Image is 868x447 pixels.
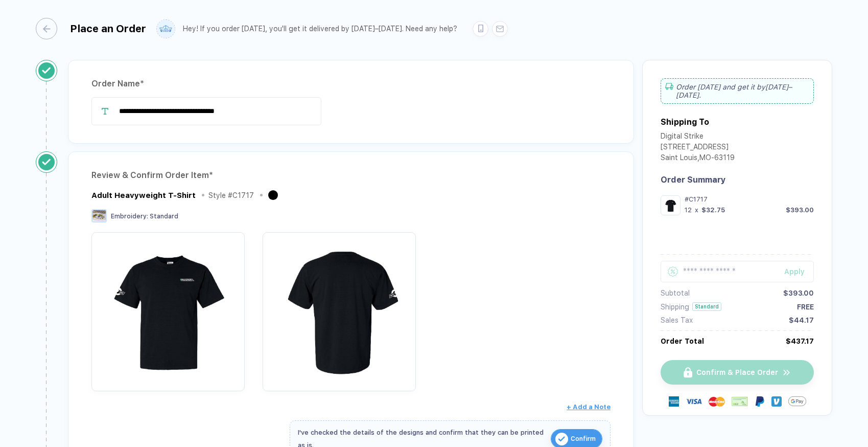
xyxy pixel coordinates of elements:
[786,206,814,214] div: $393.00
[91,76,611,92] div: Order Name
[150,213,178,220] span: Standard
[661,132,735,143] div: Digital Strike
[789,316,814,324] div: $44.17
[788,392,806,410] img: GPay
[91,191,196,200] div: Adult Heavyweight T-Shirt
[783,289,814,297] div: $393.00
[701,206,725,214] div: $32.75
[183,25,457,33] div: Hey! If you order [DATE], you'll get it delivered by [DATE]–[DATE]. Need any help?
[709,393,725,410] img: master-card
[661,337,704,345] div: Order Total
[685,195,814,203] div: #C1717
[661,175,814,185] div: Order Summary
[567,399,611,415] button: + Add a Note
[694,206,699,214] div: x
[157,20,175,38] img: user profile
[661,143,735,153] div: [STREET_ADDRESS]
[567,403,611,411] span: + Add a Note
[111,213,148,220] span: Embroidery :
[661,289,690,297] div: Subtotal
[686,393,702,410] img: visa
[685,206,692,214] div: 12
[732,396,748,407] img: cheque
[661,117,709,127] div: Shipping To
[268,237,411,381] img: 1751019536721wgpzd_nt_back.png
[661,316,693,324] div: Sales Tax
[786,337,814,345] div: $437.17
[661,153,735,164] div: Saint Louis , MO - 63119
[571,431,596,447] span: Confirm
[661,78,814,104] div: Order [DATE] and get it by [DATE]–[DATE] .
[784,267,814,276] div: Apply
[661,303,689,311] div: Shipping
[91,167,611,184] div: Review & Confirm Order Item
[70,23,146,35] div: Place an Order
[91,209,107,222] img: Embroidery
[555,433,568,445] img: icon
[755,396,765,407] img: Paypal
[669,396,679,407] img: express
[97,237,240,381] img: 1751019536721ymstr_nt_front.png
[771,261,814,282] button: Apply
[797,303,814,311] div: FREE
[692,302,721,311] div: Standard
[208,191,254,199] div: Style # C1717
[663,198,678,213] img: 1751019536721ymstr_nt_front.png
[771,396,782,407] img: Venmo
